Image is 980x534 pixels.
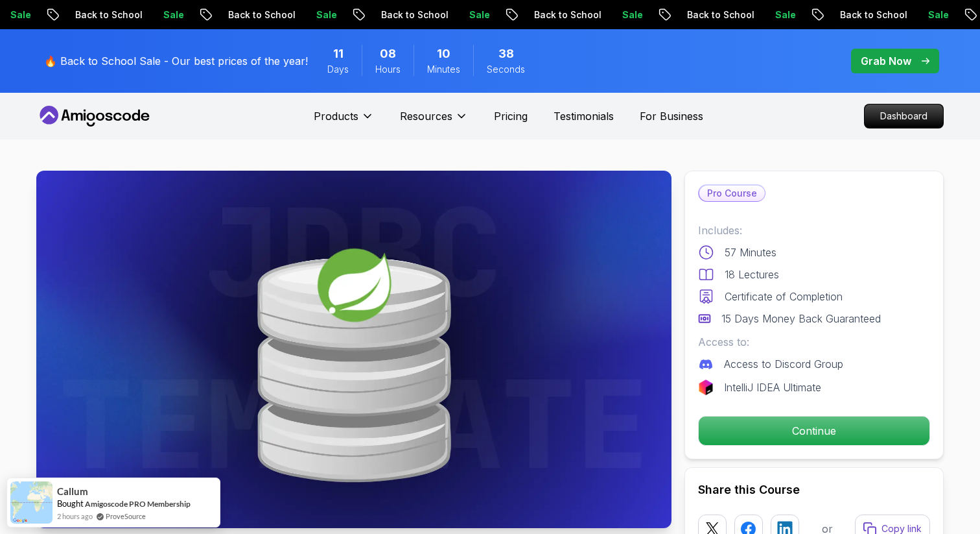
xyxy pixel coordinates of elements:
a: Amigoscode PRO Membership [85,499,191,509]
span: 11 Days [333,45,344,63]
p: Resources [400,108,452,124]
span: Seconds [487,63,525,76]
p: IntelliJ IDEA Ultimate [724,380,821,395]
p: Sale [913,8,954,21]
p: Back to School [824,8,913,21]
p: Access to Discord Group [724,356,843,372]
span: Days [327,63,349,76]
p: Sale [148,8,189,21]
a: Dashboard [864,104,944,128]
p: Products [314,108,358,124]
span: 10 Minutes [437,45,450,63]
p: Back to School [519,8,607,21]
span: 38 Seconds [498,45,514,63]
p: Sale [760,8,801,21]
p: 18 Lectures [725,267,779,282]
span: Hours [375,63,401,76]
p: 15 Days Money Back Guaranteed [721,311,881,326]
h2: Share this Course [698,481,930,499]
a: Testimonials [554,108,614,124]
p: Includes: [698,223,930,238]
p: 57 Minutes [725,245,776,260]
a: For Business [640,108,703,124]
p: 🔥 Back to School Sale - Our best prices of the year! [44,53,308,69]
p: Pro Course [699,186,765,201]
p: Access to: [698,334,930,350]
p: Back to School [213,8,301,21]
p: Certificate of Completion [725,289,843,304]
p: Back to School [60,8,148,21]
p: Sale [454,8,495,21]
button: Products [314,108,374,134]
p: Sale [607,8,648,21]
span: 2 hours ago [57,511,93,522]
button: Resources [400,108,468,134]
p: Back to School [671,8,760,21]
img: jetbrains logo [698,380,714,395]
span: Bought [57,498,84,509]
a: ProveSource [106,511,146,522]
button: Continue [698,416,930,446]
img: provesource social proof notification image [10,481,52,524]
span: 8 Hours [380,45,396,63]
span: Minutes [427,63,460,76]
a: Pricing [494,108,528,124]
img: spring-jdbc-template_thumbnail [36,171,671,528]
p: Continue [699,417,929,445]
span: Callum [57,486,88,497]
p: Dashboard [865,104,943,128]
p: Sale [301,8,342,21]
p: Grab Now [861,53,911,69]
p: Back to School [366,8,454,21]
